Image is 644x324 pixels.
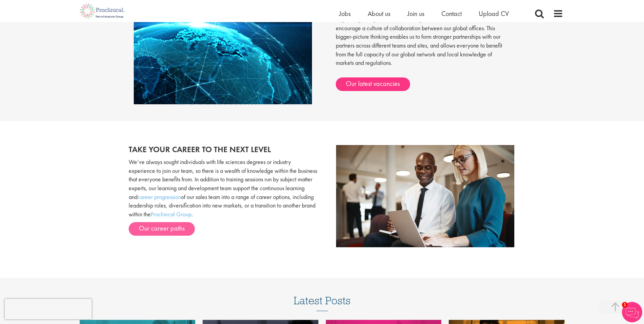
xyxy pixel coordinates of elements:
a: Upload CV [479,9,509,18]
a: Our latest vacancies [336,77,410,91]
a: Contact [441,9,462,18]
span: 1 [622,302,628,308]
a: Jobs [339,9,351,18]
p: As partners, we actively relocate our staff abroad and encourage a culture of collaboration betwe... [336,15,511,74]
iframe: reCAPTCHA [5,299,92,319]
a: Join us [407,9,424,18]
a: career progression [137,193,181,201]
a: About us [368,9,390,18]
h3: Latest Posts [294,295,351,311]
img: Chatbot [622,302,642,322]
a: Proclinical Group [151,210,191,218]
a: Our career paths [129,222,195,236]
a: global growth [342,15,374,23]
p: We’ve always sought individuals with life sciences degrees or industry experience to join our tea... [129,158,317,219]
h2: Take your career to the next level [129,145,317,154]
